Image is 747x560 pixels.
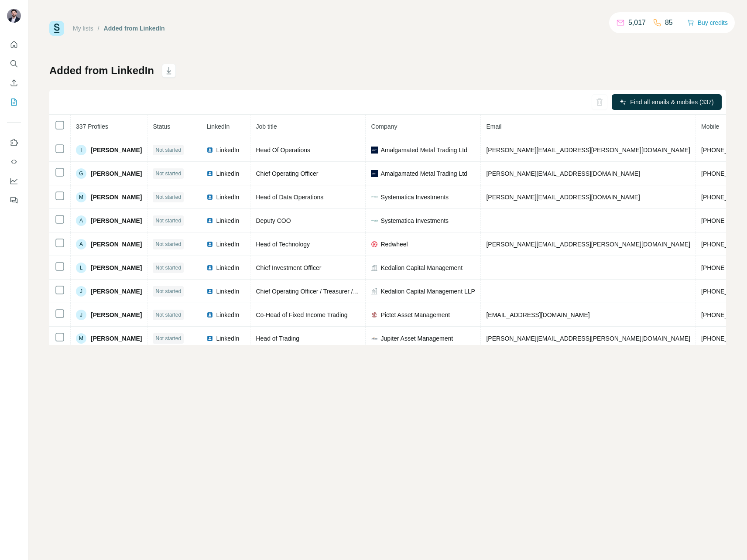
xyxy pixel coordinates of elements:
h1: Added from LinkedIn [49,64,154,78]
div: L [76,263,86,273]
button: Feedback [7,192,21,208]
img: LinkedIn logo [206,147,213,154]
span: Chief Investment Officer [256,264,321,271]
img: company-logo [371,335,378,342]
span: LinkedIn [216,311,239,319]
span: Not started [155,217,181,225]
span: Amalgamated Metal Trading Ltd [380,169,467,178]
span: [PERSON_NAME] [91,334,142,343]
img: company-logo [371,194,378,201]
span: Not started [155,287,181,295]
button: Enrich CSV [7,75,21,91]
p: 85 [665,17,673,28]
span: Pictet Asset Management [380,311,450,319]
button: Use Surfe on LinkedIn [7,135,21,150]
span: Head Of Operations [256,147,310,154]
span: Head of Data Operations [256,194,323,201]
span: Redwheel [380,240,408,249]
span: [PERSON_NAME] [91,287,142,296]
button: Dashboard [7,173,21,189]
span: Jupiter Asset Management [380,334,453,343]
img: LinkedIn logo [206,194,213,201]
span: Not started [155,193,181,201]
img: LinkedIn logo [206,288,213,295]
img: LinkedIn logo [206,217,213,224]
div: J [76,286,86,297]
div: A [76,215,86,226]
span: [PERSON_NAME] [91,216,142,225]
span: Job title [256,123,277,130]
span: LinkedIn [216,169,239,178]
span: LinkedIn [216,240,239,249]
img: company-logo [371,170,378,177]
img: LinkedIn logo [206,311,213,318]
button: Find all emails & mobiles (337) [612,94,722,110]
img: LinkedIn logo [206,170,213,177]
span: [PERSON_NAME][EMAIL_ADDRESS][DOMAIN_NAME] [486,170,640,177]
img: company-logo [371,147,378,154]
span: Status [153,123,170,130]
div: J [76,310,86,320]
span: Kedalion Capital Management [380,263,463,272]
span: [PERSON_NAME] [91,263,142,272]
span: LinkedIn [206,123,230,130]
div: A [76,239,86,249]
span: Not started [155,240,181,248]
img: LinkedIn logo [206,241,213,248]
span: LinkedIn [216,216,239,225]
img: company-logo [371,311,378,318]
span: LinkedIn [216,287,239,296]
span: Not started [155,170,181,178]
span: [PERSON_NAME] [91,169,142,178]
button: Search [7,56,21,72]
a: My lists [73,25,93,32]
span: [PERSON_NAME] [91,146,142,154]
span: Chief Operating Officer [256,170,318,177]
img: LinkedIn logo [206,264,213,271]
span: Mobile [701,123,719,130]
span: LinkedIn [216,263,239,272]
span: [PERSON_NAME][EMAIL_ADDRESS][DOMAIN_NAME] [486,194,640,201]
div: M [76,333,86,344]
span: Not started [155,311,181,319]
span: Email [486,123,501,130]
span: Chief Operating Officer / Treasurer / Partner [256,288,374,295]
img: LinkedIn logo [206,335,213,342]
div: Added from LinkedIn [104,24,165,33]
button: Buy credits [687,17,728,29]
span: Company [371,123,397,130]
span: [PERSON_NAME] [91,311,142,319]
span: Kedalion Capital Management LLP [380,287,475,296]
img: company-logo [371,241,378,248]
div: M [76,192,86,202]
button: My lists [7,94,21,110]
span: Find all emails & mobiles (337) [630,98,713,106]
div: G [76,168,86,179]
span: Head of Trading [256,335,299,342]
span: Systematica Investments [380,193,449,201]
button: Use Surfe API [7,154,21,170]
img: Avatar [7,9,21,23]
span: [EMAIL_ADDRESS][DOMAIN_NAME] [486,311,589,318]
span: [PERSON_NAME][EMAIL_ADDRESS][PERSON_NAME][DOMAIN_NAME] [486,335,690,342]
span: LinkedIn [216,334,239,343]
span: [PERSON_NAME] [91,193,142,201]
span: LinkedIn [216,193,239,201]
div: T [76,145,86,155]
span: Not started [155,146,181,154]
span: Co-Head of Fixed Income Trading [256,311,347,318]
img: company-logo [371,217,378,224]
p: 5,017 [628,17,646,28]
span: [PERSON_NAME][EMAIL_ADDRESS][PERSON_NAME][DOMAIN_NAME] [486,147,690,154]
span: [PERSON_NAME][EMAIL_ADDRESS][PERSON_NAME][DOMAIN_NAME] [486,241,690,248]
span: Systematica Investments [380,216,449,225]
span: Amalgamated Metal Trading Ltd [380,146,467,154]
span: Not started [155,264,181,272]
span: 337 Profiles [76,123,108,130]
img: Surfe Logo [49,21,64,36]
span: Deputy COO [256,217,291,224]
button: Quick start [7,37,21,52]
span: [PERSON_NAME] [91,240,142,249]
span: Head of Technology [256,241,310,248]
span: Not started [155,335,181,342]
